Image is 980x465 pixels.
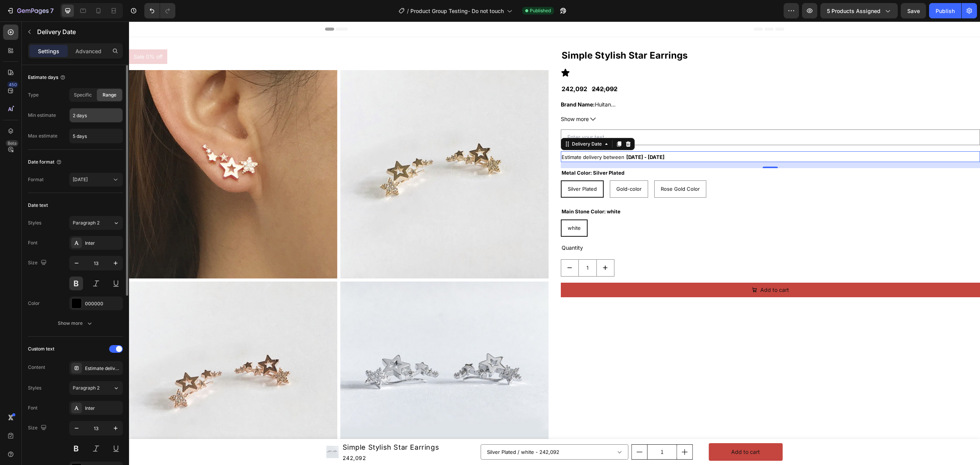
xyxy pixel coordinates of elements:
input: quantity [449,238,468,255]
span: Specific [74,92,92,98]
div: Custom text [28,345,54,352]
strong: Brand Name: [432,80,466,86]
div: Content [28,364,45,371]
div: 242,092 [213,432,311,441]
div: Font [28,404,38,411]
span: Rose Gold Color [532,164,571,170]
div: Font [28,239,38,246]
button: 5 products assigned [820,3,898,18]
button: increment [548,423,563,438]
div: Publish [936,7,955,15]
legend: Metal Color: Silver Plated [432,147,496,156]
span: [DATE] [73,177,88,182]
button: Paragraph 2 [69,381,123,395]
span: Estimate delivery between [433,133,495,139]
button: increment [468,238,485,255]
button: [DATE] [69,173,123,187]
button: Save [901,3,926,18]
div: Min estimate [28,112,56,119]
p: Settings [38,47,59,55]
span: 5 products assigned [827,7,880,15]
iframe: Design area [129,21,980,465]
div: Styles [28,219,41,226]
div: Type [28,92,39,98]
button: Publish [929,3,961,18]
span: Paragraph 2 [73,219,100,226]
legend: Main Stone Color: white [432,185,492,195]
div: Date format [28,159,62,165]
div: Estimate delivery between [85,365,121,372]
div: Quantity [432,221,851,231]
span: Product Group Testing- Do not touch [410,7,504,15]
span: Gold-color [487,164,513,170]
p: Advanced [75,47,101,55]
div: Styles [28,385,41,391]
input: Enter your text [432,108,851,123]
div: 000000 [85,300,121,307]
div: Add to cart [631,264,660,273]
span: [DATE] - [DATE] [497,133,536,139]
div: Inter [85,240,121,247]
span: Range [103,92,116,98]
span: Paragraph 2 [73,385,100,391]
div: Estimate days [28,74,66,81]
input: Auto [70,129,122,143]
span: white [439,203,452,210]
div: Size [28,423,48,433]
span: / [407,7,409,15]
div: 450 [7,82,18,88]
span: Save [907,8,920,14]
p: 7 [50,6,54,15]
button: Show more [28,316,123,330]
div: Date text [28,202,48,209]
div: Beta [6,140,18,146]
div: Undo/Redo [144,3,175,18]
p: Delivery Date [37,27,120,36]
div: 242,092 [432,62,459,73]
button: decrement [503,423,518,438]
button: decrement [432,238,449,255]
div: Color [28,300,40,307]
button: Add to cart [432,261,851,276]
span: Show more [432,93,460,102]
div: Show more [58,319,93,327]
div: Inter [85,405,121,412]
h1: Simple Stylish Star Earrings [213,420,311,432]
div: Add to cart [602,426,631,435]
span: Published [530,7,551,14]
span: Huitan [432,80,482,86]
div: Delivery Date [441,119,474,126]
button: Paragraph 2 [69,216,123,230]
div: 242,092 [462,62,489,73]
div: Size [28,258,48,268]
button: Add to cart [580,422,653,439]
span: Silver Plated [439,164,468,170]
div: Format [28,176,44,183]
input: Auto [70,108,122,122]
input: quantity [518,423,548,438]
h1: Simple Stylish Star Earrings [432,28,851,41]
button: Show more [432,93,851,102]
div: Max estimate [28,133,57,139]
button: 7 [3,3,57,18]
